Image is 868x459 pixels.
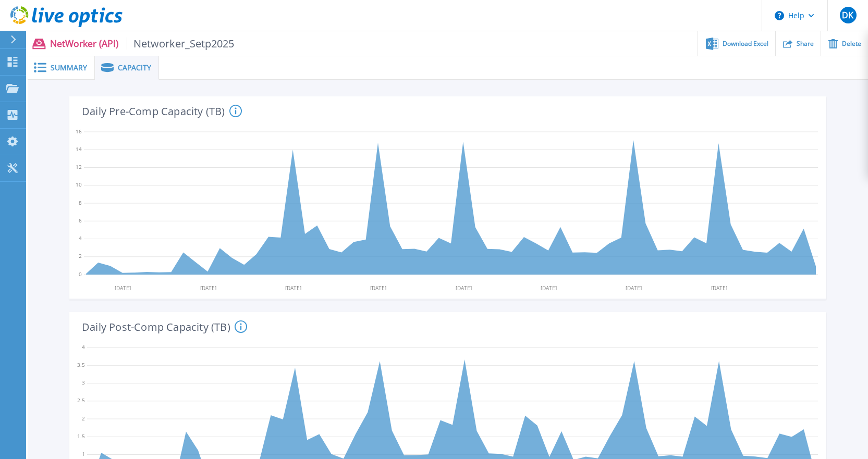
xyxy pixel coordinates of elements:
text: 8 [79,199,82,206]
span: Share [797,41,814,47]
text: 0 [79,270,82,278]
text: 16 [76,128,82,135]
span: Capacity [118,64,151,71]
text: 10 [76,181,82,188]
text: [DATE] [627,284,643,292]
p: NetWorker (API) [50,38,235,49]
text: 3.5 [77,361,85,368]
text: 2 [82,415,85,422]
span: Download Excel [723,41,768,47]
text: 6 [79,217,82,224]
span: Summary [51,64,87,71]
text: [DATE] [456,284,472,292]
text: 4 [82,343,85,351]
text: [DATE] [541,284,557,292]
text: [DATE] [200,284,216,292]
span: Networker_Setp2025 [127,38,235,49]
text: [DATE] [115,284,131,292]
text: 2 [79,252,82,259]
text: [DATE] [286,284,302,292]
text: [DATE] [712,284,728,292]
text: [DATE] [371,284,387,292]
span: DK [842,11,853,19]
text: 1.5 [77,432,85,440]
h4: Daily Pre-Comp Capacity (TB) [82,105,242,117]
text: 4 [79,234,82,242]
text: 1 [82,450,85,457]
span: Delete [842,41,861,47]
text: 14 [76,145,82,153]
text: 3 [82,379,85,386]
h4: Daily Post-Comp Capacity (TB) [82,320,247,333]
text: 2.5 [77,396,85,404]
text: 12 [76,163,82,170]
